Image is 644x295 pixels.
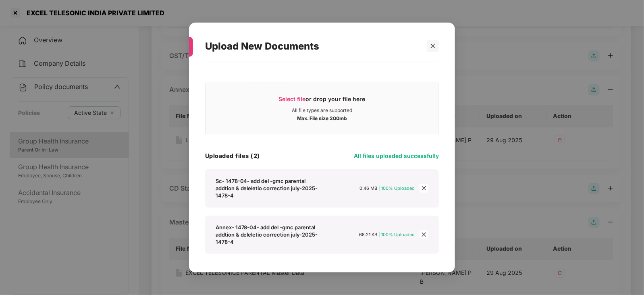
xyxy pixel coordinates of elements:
[359,232,378,237] span: 68.21 KB
[279,95,366,107] div: or drop your file here
[292,107,352,114] div: All file types are supported
[205,152,260,160] h4: Uploaded files (2)
[279,96,306,102] span: Select file
[379,185,415,191] span: | 100% Uploaded
[430,43,436,49] span: close
[354,152,439,159] span: All files uploaded successfully
[205,31,420,62] div: Upload New Documents
[206,89,438,128] span: Select fileor drop your file hereAll file types are supportedMax. File size 200mb
[420,230,428,239] span: close
[216,177,325,199] div: Sc- 1478-04- add del -gmc parental addtion & deleletio correction july-2025- 1478-4
[360,185,378,191] span: 0.46 MB
[420,184,428,193] span: close
[216,224,325,245] div: Annex- 1478-04- add del -gmc parental addtion & deleletio correction july-2025- 1478-4
[379,232,415,237] span: | 100% Uploaded
[297,114,347,122] div: Max. File size 200mb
